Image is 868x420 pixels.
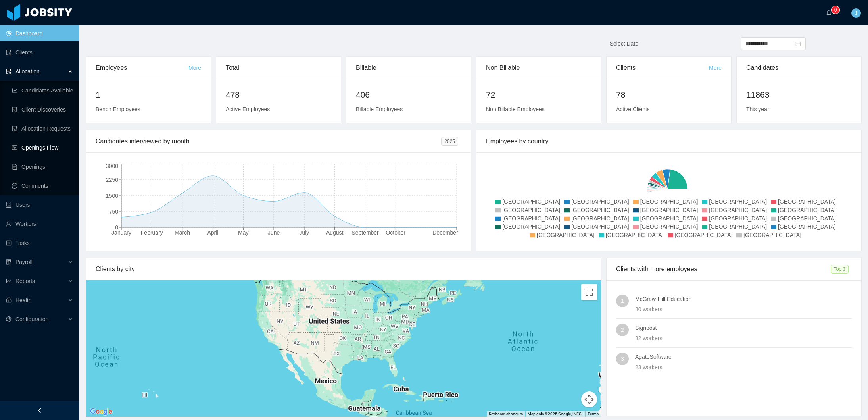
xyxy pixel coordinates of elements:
[12,140,73,156] a: icon: idcardOpenings Flow
[486,89,591,101] h2: 72
[616,57,709,79] div: Clients
[96,258,591,280] div: Clients by city
[640,207,698,213] span: [GEOGRAPHIC_DATA]
[709,215,767,222] span: [GEOGRAPHIC_DATA]
[12,178,73,194] a: icon: messageComments
[88,407,114,417] a: Open this area in Google Maps (opens a new window)
[15,278,35,284] span: Reports
[778,215,836,222] span: [GEOGRAPHIC_DATA]
[106,193,118,199] tspan: 1500
[855,8,858,18] span: J
[581,391,597,407] button: Map camera controls
[675,232,733,238] span: [GEOGRAPHIC_DATA]
[96,89,201,101] h2: 1
[356,106,403,112] span: Billable Employees
[571,223,629,230] span: [GEOGRAPHIC_DATA]
[746,89,852,101] h2: 11863
[88,407,114,417] img: Google
[6,44,73,60] a: icon: auditClients
[528,412,583,416] span: Map data ©2025 Google, INEGI
[640,215,698,222] span: [GEOGRAPHIC_DATA]
[207,229,218,236] tspan: April
[486,57,591,79] div: Non Billable
[832,6,839,14] sup: 0
[610,40,638,47] span: Select Date
[778,198,836,205] span: [GEOGRAPHIC_DATA]
[640,198,698,205] span: [GEOGRAPHIC_DATA]
[356,57,461,79] div: Billable
[640,223,698,230] span: [GEOGRAPHIC_DATA]
[635,324,852,332] h4: Signpost
[635,353,852,361] h4: AgateSoftware
[106,177,118,183] tspan: 2250
[15,259,33,265] span: Payroll
[356,89,461,101] h2: 406
[106,163,118,169] tspan: 3000
[441,137,458,146] span: 2025
[351,229,379,236] tspan: September
[109,208,119,215] tspan: 750
[6,316,12,322] i: icon: setting
[709,223,767,230] span: [GEOGRAPHIC_DATA]
[831,265,849,274] span: Top 3
[486,106,545,112] span: Non Billable Employees
[489,411,523,417] button: Keyboard shortcuts
[571,198,629,205] span: [GEOGRAPHIC_DATA]
[6,278,12,284] i: icon: line-chart
[606,232,664,238] span: [GEOGRAPHIC_DATA]
[12,102,73,118] a: icon: file-searchClient Discoveries
[621,353,624,365] span: 3
[635,363,852,372] div: 23 workers
[502,207,560,213] span: [GEOGRAPHIC_DATA]
[635,305,852,314] div: 80 workers
[778,223,836,230] span: [GEOGRAPHIC_DATA]
[6,216,73,232] a: icon: userWorkers
[12,83,73,98] a: icon: line-chartCandidates Available
[621,295,624,307] span: 1
[96,130,441,152] div: Candidates interviewed by month
[115,224,118,231] tspan: 0
[175,229,190,236] tspan: March
[268,229,280,236] tspan: June
[12,159,73,175] a: icon: file-textOpenings
[502,198,560,205] span: [GEOGRAPHIC_DATA]
[299,229,309,236] tspan: July
[432,229,458,236] tspan: December
[15,68,40,75] span: Allocation
[746,57,852,79] div: Candidates
[326,229,344,236] tspan: August
[226,89,331,101] h2: 478
[12,121,73,137] a: icon: file-doneAllocation Requests
[502,223,560,230] span: [GEOGRAPHIC_DATA]
[778,207,836,213] span: [GEOGRAPHIC_DATA]
[6,197,73,213] a: icon: robotUsers
[746,106,769,112] span: This year
[709,65,722,71] a: More
[571,207,629,213] span: [GEOGRAPHIC_DATA]
[635,295,852,303] h4: McGraw-Hill Education
[486,130,852,152] div: Employees by country
[616,89,722,101] h2: 78
[96,57,188,79] div: Employees
[826,10,832,15] i: icon: bell
[6,235,73,251] a: icon: profileTasks
[709,207,767,213] span: [GEOGRAPHIC_DATA]
[635,334,852,343] div: 32 workers
[141,229,163,236] tspan: February
[386,229,405,236] tspan: October
[537,232,595,238] span: [GEOGRAPHIC_DATA]
[588,412,599,416] a: Terms
[616,258,831,280] div: Clients with more employees
[571,215,629,222] span: [GEOGRAPHIC_DATA]
[795,41,801,46] i: icon: calendar
[502,215,560,222] span: [GEOGRAPHIC_DATA]
[6,259,12,265] i: icon: file-protect
[616,106,650,112] span: Active Clients
[6,297,12,303] i: icon: medicine-box
[238,229,248,236] tspan: May
[743,232,801,238] span: [GEOGRAPHIC_DATA]
[581,284,597,300] button: Toggle fullscreen view
[226,106,270,112] span: Active Employees
[6,69,12,74] i: icon: solution
[6,25,73,41] a: icon: pie-chartDashboard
